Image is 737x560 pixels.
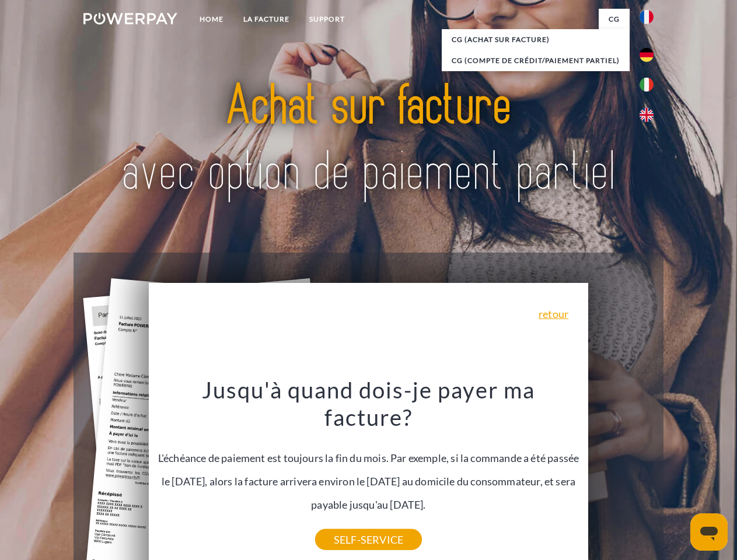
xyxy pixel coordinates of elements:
[640,10,654,24] img: fr
[111,56,626,223] img: title-powerpay_fr.svg
[156,376,582,540] div: L'échéance de paiement est toujours la fin du mois. Par exemple, si la commande a été passée le [...
[640,108,654,122] img: en
[315,529,422,550] a: SELF-SERVICE
[599,9,630,30] a: CG
[190,9,233,30] a: Home
[299,9,355,30] a: Support
[83,13,177,24] img: logo-powerpay-white.svg
[156,376,582,432] h3: Jusqu'à quand dois-je payer ma facture?
[233,9,299,30] a: LA FACTURE
[539,309,568,319] a: retour
[442,29,630,50] a: CG (achat sur facture)
[640,48,654,62] img: de
[640,78,654,92] img: it
[442,50,630,71] a: CG (Compte de crédit/paiement partiel)
[690,513,728,551] iframe: Bouton de lancement de la fenêtre de messagerie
